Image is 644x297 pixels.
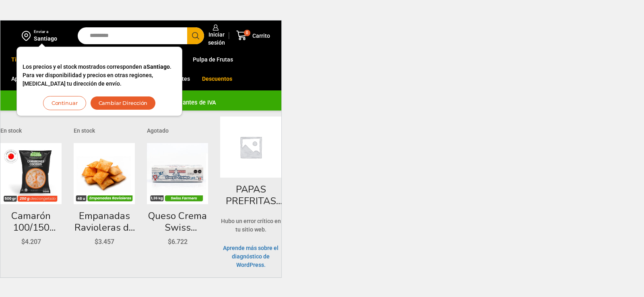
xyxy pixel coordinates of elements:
[168,238,171,246] span: $
[223,245,279,268] a: Aprende más sobre el diagnóstico de WordPress.
[74,210,135,234] a: Empanadas Ravioleras de Queso – Caja 288 unidades
[7,71,43,86] a: Appetizers
[233,26,273,45] a: 0 Carrito
[22,29,34,43] img: address-field-icon.svg
[7,52,33,67] a: Tienda
[21,238,25,246] span: $
[204,20,225,51] a: Iniciar sesión
[198,71,236,86] a: Descuentos
[250,32,270,40] span: Carrito
[220,217,281,234] p: Hubo un error crítico en tu sitio web.
[34,29,57,35] div: Enviar a
[147,210,208,234] a: Queso Crema Swiss Farmers 1,36 kg – Caja 13,6 kg
[95,238,114,246] bdi: 3.457
[74,127,135,135] p: En stock
[0,210,62,234] a: Camarón 100/150 Cocido Pelado – Bronze – Caja 10 kg
[0,127,62,135] p: En stock
[90,96,156,110] button: Cambiar Dirección
[168,238,188,246] bdi: 6.722
[220,184,281,207] a: PAPAS PREFRITAS PREMIUM IMP 13X13 2,5KGX1
[189,52,237,67] a: Pulpa de Frutas
[206,31,225,47] span: Iniciar sesión
[43,96,86,110] button: Continuar
[147,63,170,70] strong: Santiago
[187,27,204,44] button: Search button
[23,63,176,88] p: Los precios y el stock mostrados corresponden a . Para ver disponibilidad y precios en otras regi...
[147,127,208,135] p: Agotado
[220,117,281,178] img: Marcador de posición
[34,35,57,43] div: Santiago
[95,238,98,246] span: $
[21,238,41,246] bdi: 4.207
[244,30,250,36] span: 0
